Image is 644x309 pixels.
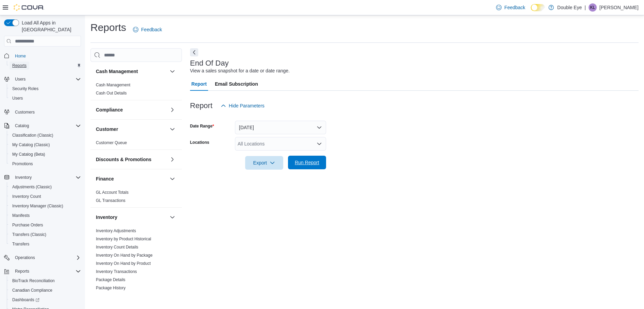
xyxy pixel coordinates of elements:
[15,269,29,274] span: Reports
[235,121,326,134] button: [DATE]
[90,81,182,100] div: Cash Management
[10,221,81,229] span: Purchase Orders
[15,255,35,260] span: Operations
[10,211,81,220] span: Manifests
[531,4,545,11] input: Dark Mode
[96,228,136,233] a: Inventory Adjustments
[168,106,176,114] button: Compliance
[96,214,167,221] button: Inventory
[12,173,81,182] span: Inventory
[168,175,176,183] button: Finance
[12,161,33,167] span: Promotions
[12,96,23,101] span: Users
[10,183,81,191] span: Adjustments (Classic)
[7,150,84,159] button: My Catalog (Beta)
[168,155,176,164] button: Discounts & Promotions
[7,286,84,295] button: Canadian Compliance
[190,48,198,56] button: Next
[12,122,81,130] span: Catalog
[215,77,258,91] span: Email Subscription
[10,202,66,210] a: Inventory Manager (Classic)
[96,175,167,182] button: Finance
[15,109,35,115] span: Customers
[12,241,29,247] span: Transfers
[96,277,125,282] a: Package Details
[168,125,176,133] button: Customer
[12,75,81,83] span: Users
[96,68,167,75] button: Cash Management
[10,94,81,102] span: Users
[12,108,81,116] span: Customers
[96,190,129,195] a: GL Account Totals
[7,201,84,211] button: Inventory Manager (Classic)
[12,194,41,199] span: Inventory Count
[96,126,167,133] button: Customer
[7,192,84,201] button: Inventory Count
[10,211,32,220] a: Manifests
[245,156,283,170] button: Export
[10,240,81,248] span: Transfers
[10,286,55,294] a: Canadian Compliance
[10,160,36,168] a: Promotions
[10,240,32,248] a: Transfers
[96,236,151,242] span: Inventory by Product Historical
[10,277,81,285] span: BioTrack Reconciliation
[10,85,41,93] a: Security Roles
[218,99,267,113] button: Hide Parameters
[190,67,290,74] div: View a sales snapshot for a date or date range.
[96,253,153,258] span: Inventory On Hand by Package
[96,175,114,182] h3: Finance
[12,254,38,262] button: Operations
[1,173,84,182] button: Inventory
[12,133,53,138] span: Classification (Classic)
[96,82,130,88] span: Cash Management
[96,286,125,290] a: Package History
[10,141,53,149] a: My Catalog (Classic)
[96,285,125,291] span: Package History
[557,3,582,12] p: Double Eye
[288,156,326,169] button: Run Report
[7,276,84,286] button: BioTrack Reconciliation
[584,3,586,12] p: |
[96,214,117,221] h3: Inventory
[90,188,182,207] div: Finance
[96,140,127,145] a: Customer Queue
[96,91,127,96] a: Cash Out Details
[96,126,118,133] h3: Customer
[7,93,84,103] button: Users
[7,239,84,249] button: Transfers
[589,3,597,12] div: Kevin Lopez
[7,140,84,150] button: My Catalog (Classic)
[191,77,207,91] span: Report
[190,123,214,129] label: Date Range
[96,68,138,75] h3: Cash Management
[90,21,126,34] h1: Reports
[599,3,639,12] p: [PERSON_NAME]
[12,152,45,157] span: My Catalog (Beta)
[493,1,528,14] a: Feedback
[15,76,26,82] span: Users
[96,156,151,163] h3: Discounts & Promotions
[12,75,28,83] button: Users
[96,269,137,274] span: Inventory Transactions
[7,159,84,169] button: Promotions
[12,213,30,218] span: Manifests
[96,190,129,195] span: GL Account Totals
[504,4,525,11] span: Feedback
[10,131,56,139] a: Classification (Classic)
[317,141,322,147] button: Open list of options
[7,61,84,70] button: Reports
[96,198,125,203] span: GL Transactions
[96,245,138,250] a: Inventory Count Details
[12,122,32,130] button: Catalog
[249,156,279,170] span: Export
[1,253,84,262] button: Operations
[10,286,81,294] span: Canadian Compliance
[96,156,167,163] button: Discounts & Promotions
[10,150,48,158] a: My Catalog (Beta)
[10,296,81,304] span: Dashboards
[590,3,595,12] span: KL
[1,107,84,117] button: Customers
[531,11,531,12] span: Dark Mode
[10,150,81,158] span: My Catalog (Beta)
